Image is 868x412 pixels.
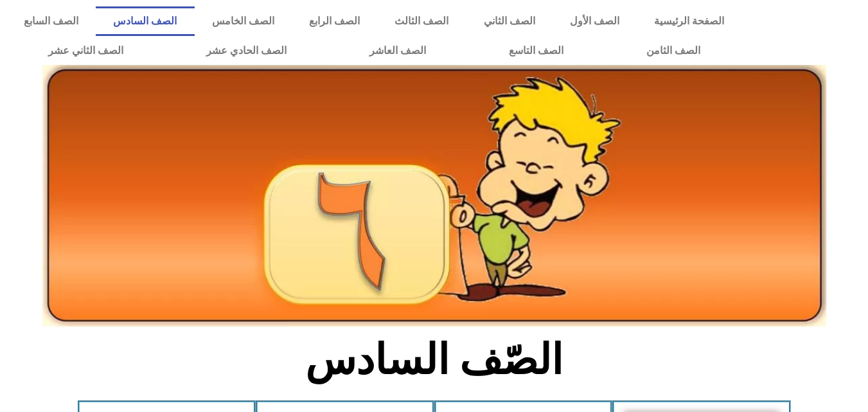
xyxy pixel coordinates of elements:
[637,6,741,36] a: الصفحة الرئيسية
[292,6,377,36] a: الصف الرابع
[96,6,194,36] a: الصف السادس
[467,36,605,66] a: الصف التاسع
[6,36,164,66] a: الصف الثاني عشر
[328,36,467,66] a: الصف العاشر
[164,36,328,66] a: الصف الحادي عشر
[377,6,466,36] a: الصف الثالث
[466,6,553,36] a: الصف الثاني
[222,335,646,385] h2: الصّف السادس
[553,6,637,36] a: الصف الأول
[6,6,96,36] a: الصف السابع
[605,36,741,66] a: الصف الثامن
[195,6,292,36] a: الصف الخامس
